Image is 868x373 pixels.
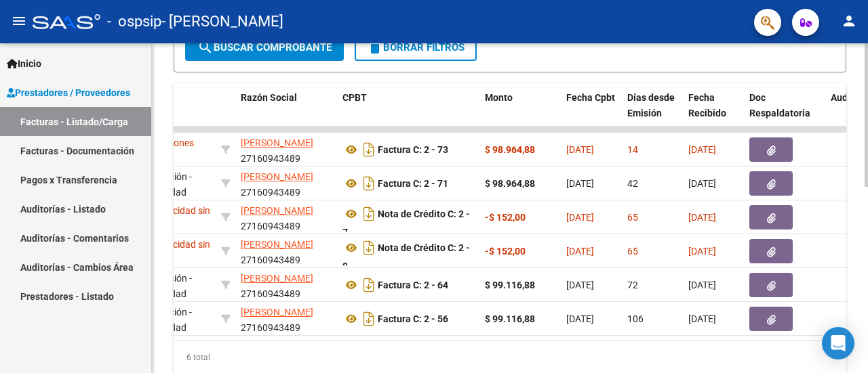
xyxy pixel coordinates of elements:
[485,212,526,223] strong: -$ 152,00
[235,83,337,143] datatable-header-cell: Razón Social
[627,212,638,223] span: 65
[622,83,683,143] datatable-header-cell: Días desde Emisión
[367,39,383,56] mat-icon: delete
[241,135,332,164] div: 27160943489
[688,144,716,155] span: [DATE]
[241,271,332,299] div: 27160943489
[841,13,857,29] mat-icon: person
[367,41,465,53] span: Borrar Filtros
[342,209,470,238] strong: Nota de Crédito C: 2 - 7
[822,327,854,359] div: Open Intercom Messenger
[360,237,378,259] i: Descargar documento
[485,144,535,155] strong: $ 98.964,88
[378,280,448,290] strong: Factura C: 2 - 64
[360,203,378,225] i: Descargar documento
[7,85,130,100] span: Prestadores / Proveedores
[355,34,477,61] button: Borrar Filtros
[342,242,470,271] strong: Nota de Crédito C: 2 - 8
[360,308,378,330] i: Descargar documento
[688,178,716,189] span: [DATE]
[360,274,378,296] i: Descargar documento
[688,313,716,324] span: [DATE]
[241,169,332,198] div: 27160943489
[485,178,535,189] strong: $ 98.964,88
[241,305,332,333] div: 27160943489
[566,144,594,155] span: [DATE]
[566,246,594,257] span: [DATE]
[566,313,594,324] span: [DATE]
[485,246,526,257] strong: -$ 152,00
[627,280,638,290] span: 72
[241,92,297,103] span: Razón Social
[337,83,479,143] datatable-header-cell: CPBT
[627,144,638,155] span: 14
[566,178,594,189] span: [DATE]
[197,39,214,56] mat-icon: search
[627,178,638,189] span: 42
[185,34,344,61] button: Buscar Comprobante
[485,92,513,103] span: Monto
[744,83,825,143] datatable-header-cell: Doc Respaldatoria
[241,137,313,148] span: [PERSON_NAME]
[107,7,161,37] span: - ospsip
[378,178,448,189] strong: Factura C: 2 - 71
[360,173,378,194] i: Descargar documento
[360,139,378,160] i: Descargar documento
[11,13,27,29] mat-icon: menu
[688,246,716,257] span: [DATE]
[485,280,535,290] strong: $ 99.116,88
[627,313,644,324] span: 106
[241,273,313,284] span: [PERSON_NAME]
[241,171,313,182] span: [PERSON_NAME]
[241,203,332,232] div: 27160943489
[485,313,535,324] strong: $ 99.116,88
[688,280,716,290] span: [DATE]
[566,92,615,103] span: Fecha Cpbt
[241,237,332,265] div: 27160943489
[479,83,561,143] datatable-header-cell: Monto
[683,83,744,143] datatable-header-cell: Fecha Recibido
[378,313,448,324] strong: Factura C: 2 - 56
[561,83,622,143] datatable-header-cell: Fecha Cpbt
[688,92,726,118] span: Fecha Recibido
[197,41,332,53] span: Buscar Comprobante
[241,205,313,216] span: [PERSON_NAME]
[342,92,367,103] span: CPBT
[749,92,810,118] span: Doc Respaldatoria
[627,92,675,118] span: Días desde Emisión
[241,239,313,250] span: [PERSON_NAME]
[566,280,594,290] span: [DATE]
[566,212,594,223] span: [DATE]
[7,56,41,71] span: Inicio
[627,246,638,257] span: 65
[241,307,313,317] span: [PERSON_NAME]
[688,212,716,223] span: [DATE]
[161,7,283,37] span: - [PERSON_NAME]
[378,144,448,155] strong: Factura C: 2 - 73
